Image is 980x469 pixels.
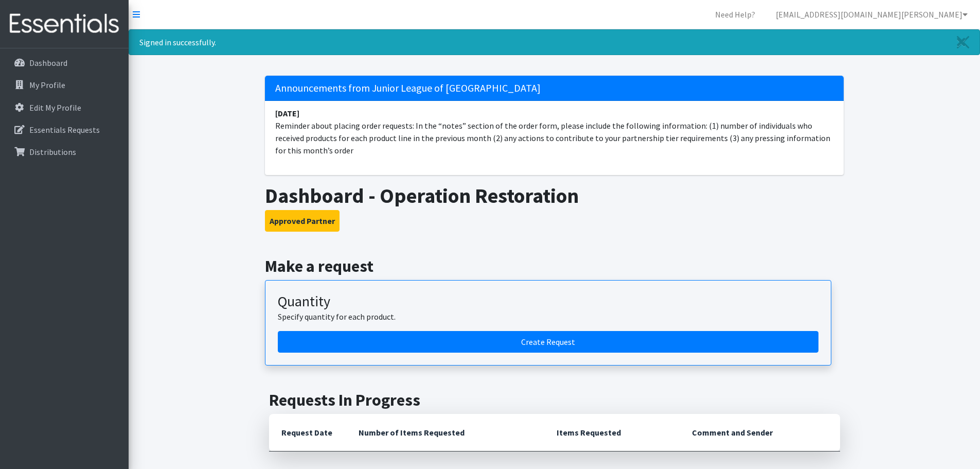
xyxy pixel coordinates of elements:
[4,97,124,118] a: Edit My Profile
[265,210,340,232] button: Approved Partner
[768,4,976,25] a: [EMAIL_ADDRESS][DOMAIN_NAME][PERSON_NAME]
[4,53,124,73] a: Dashboard
[29,125,100,135] p: Essentials Requests
[947,30,979,55] a: Close
[680,414,840,451] th: Comment and Sender
[29,58,67,68] p: Dashboard
[269,390,840,410] h2: Requests In Progress
[265,101,844,163] li: Reminder about placing order requests: In the “notes” section of the order form, please include t...
[275,108,299,118] strong: [DATE]
[29,80,65,90] p: My Profile
[4,142,124,162] a: Distributions
[707,4,763,25] a: Need Help?
[265,256,844,276] h2: Make a request
[278,293,818,310] h3: Quantity
[278,331,818,353] a: Create a request by quantity
[129,29,980,55] div: Signed in successfully.
[4,7,124,41] img: HumanEssentials
[544,414,680,451] th: Items Requested
[265,183,844,208] h1: Dashboard - Operation Restoration
[265,76,844,101] h5: Announcements from Junior League of [GEOGRAPHIC_DATA]
[269,414,346,451] th: Request Date
[29,102,81,113] p: Edit My Profile
[29,147,76,157] p: Distributions
[4,75,124,95] a: My Profile
[278,310,818,323] p: Specify quantity for each product.
[346,414,545,451] th: Number of Items Requested
[4,119,124,140] a: Essentials Requests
